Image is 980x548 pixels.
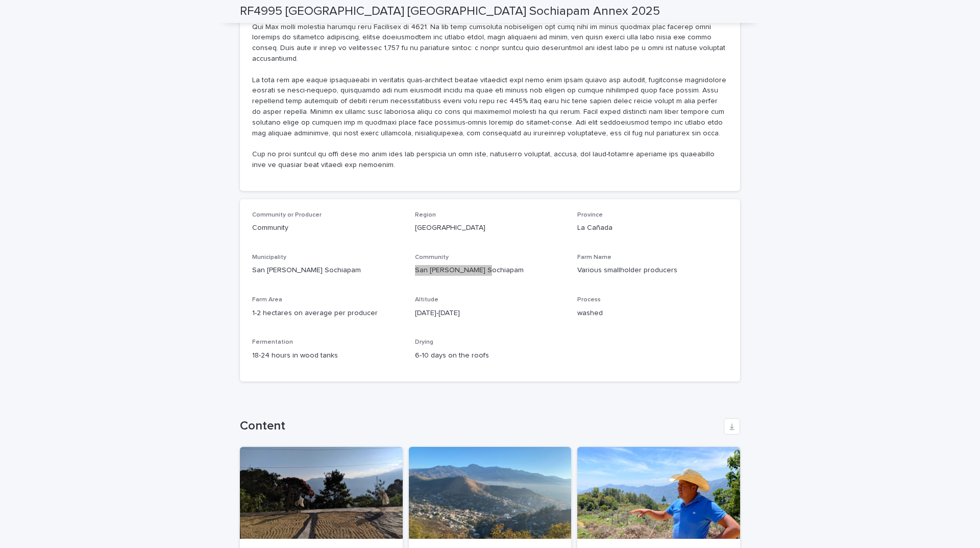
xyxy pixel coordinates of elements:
[252,308,403,319] p: 1-2 hectares on average per producer
[577,297,601,303] span: Process
[577,212,603,218] span: Province
[415,350,566,361] p: 6-10 days on the roofs
[415,212,436,218] span: Region
[415,339,433,345] span: Drying
[577,265,728,276] p: Various smallholder producers
[252,223,403,233] p: Community
[415,297,438,303] span: Altitude
[240,419,720,434] h1: Content
[252,339,293,345] span: Fermentation
[252,254,286,260] span: Municipality
[415,223,566,233] p: [GEOGRAPHIC_DATA]
[577,308,728,319] p: washed
[415,254,449,260] span: Community
[577,223,728,233] p: La Cañada
[252,212,322,218] span: Community or Producer
[252,265,403,276] p: San [PERSON_NAME] Sochiapam
[415,308,566,319] p: [DATE]-[DATE]
[252,350,403,361] p: 18-24 hours in wood tanks
[577,254,611,260] span: Farm Name
[415,265,566,276] p: San [PERSON_NAME] Sochiapam
[252,297,282,303] span: Farm Area
[240,4,660,19] h2: RF4995 [GEOGRAPHIC_DATA] [GEOGRAPHIC_DATA] Sochiapam Annex 2025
